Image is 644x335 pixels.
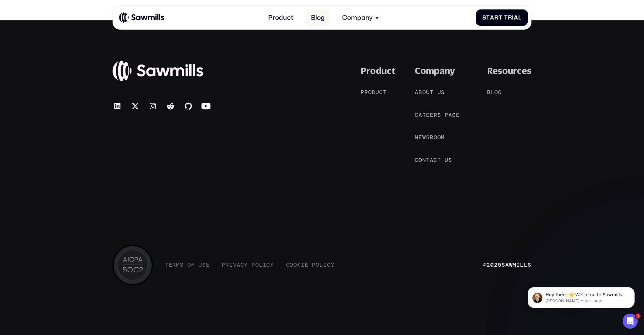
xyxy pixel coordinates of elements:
[270,262,274,269] span: y
[233,262,237,269] span: v
[222,262,225,269] span: P
[636,314,641,319] span: 1
[434,134,437,141] span: o
[422,157,426,164] span: n
[518,14,522,21] span: l
[437,134,441,141] span: o
[422,134,426,141] span: w
[448,157,452,164] span: s
[361,89,364,96] span: P
[430,112,434,119] span: e
[419,157,422,164] span: o
[286,262,290,269] span: C
[437,89,441,96] span: u
[426,134,430,141] span: s
[486,261,501,269] span: 2025
[437,157,441,164] span: t
[415,134,419,141] span: N
[169,262,173,269] span: e
[259,262,263,269] span: l
[508,14,512,21] span: r
[437,112,441,119] span: s
[290,262,293,269] span: o
[448,112,452,119] span: a
[229,262,233,269] span: i
[419,89,422,96] span: b
[415,156,460,164] a: Contactus
[316,262,319,269] span: o
[487,88,510,96] a: Blog
[172,262,176,269] span: r
[312,262,316,269] span: P
[361,65,396,76] div: Product
[426,112,430,119] span: e
[476,9,528,26] a: StartTrial
[486,14,490,21] span: t
[415,88,452,96] a: Aboutus
[434,112,437,119] span: r
[165,262,210,269] a: TermsofUse
[331,262,335,269] span: y
[483,262,531,269] div: © Sawmills
[266,262,270,269] span: c
[237,262,241,269] span: a
[415,157,419,164] span: C
[430,89,434,96] span: t
[498,89,502,96] span: g
[252,262,255,269] span: P
[176,262,180,269] span: m
[419,134,422,141] span: e
[319,262,323,269] span: l
[202,262,206,269] span: s
[426,89,430,96] span: u
[383,89,387,96] span: t
[623,314,638,329] iframe: Intercom live chat
[415,111,468,119] a: Careerspage
[372,89,376,96] span: d
[306,9,330,26] a: Blog
[456,112,460,119] span: e
[430,157,434,164] span: a
[445,112,448,119] span: p
[518,274,644,318] iframe: Intercom notifications message
[180,262,184,269] span: s
[441,89,445,96] span: s
[342,14,373,22] div: Company
[422,89,426,96] span: o
[187,262,191,269] span: o
[337,9,384,26] div: Company
[206,262,210,269] span: e
[297,262,301,269] span: k
[494,14,499,21] span: r
[244,262,248,269] span: y
[286,262,335,269] a: CookiePolicy
[482,14,486,21] span: S
[487,89,491,96] span: B
[514,14,518,21] span: a
[165,262,169,269] span: T
[379,89,383,96] span: c
[445,157,448,164] span: u
[305,262,308,269] span: e
[419,112,422,119] span: a
[422,112,426,119] span: r
[487,65,531,76] div: Resources
[198,262,202,269] span: U
[368,89,372,96] span: o
[263,9,298,26] a: Product
[255,262,259,269] span: o
[415,133,452,142] a: Newsroom
[225,262,229,269] span: r
[301,262,305,269] span: i
[222,262,274,269] a: PrivacyPolicy
[323,262,327,269] span: i
[241,262,244,269] span: c
[441,134,445,141] span: m
[327,262,331,269] span: c
[504,14,508,21] span: T
[375,89,379,96] span: u
[494,89,498,96] span: o
[361,88,395,96] a: Product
